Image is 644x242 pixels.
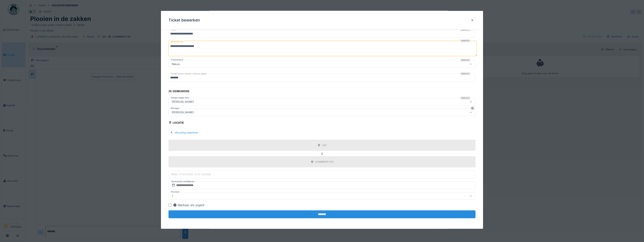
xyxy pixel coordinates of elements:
div: Verplicht [460,39,470,42]
div: Gebruikers [168,88,189,95]
div: Markeer als urgent [173,203,204,207]
label: Ondernomen acties / Actions taken [170,72,208,75]
h3: Ticket bewerken [168,18,200,23]
label: Aangevraagd door [170,96,190,99]
label: Beschrijving [170,39,184,44]
div: Verplicht [460,59,470,62]
div: Locatie [168,120,184,126]
div: Nieuw [170,62,181,66]
div: Uitrusting selecteren [168,130,200,135]
label: Titel [170,28,176,31]
label: Ticketstatus [170,58,184,61]
label: Manager [170,106,180,110]
div: Verplicht [460,28,470,31]
div: L80 [322,143,326,147]
div: [PERSON_NAME] [170,100,195,104]
div: 1 [170,194,174,198]
label: Meer informatie over locatie [170,172,212,176]
div: COMBINER F50 [315,160,333,164]
label: Verwachte einddatum [171,179,195,184]
label: Prioriteit [170,190,180,194]
div: [PERSON_NAME] [170,110,195,114]
div: Verplicht [460,72,470,75]
div: Verplicht [460,96,470,99]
